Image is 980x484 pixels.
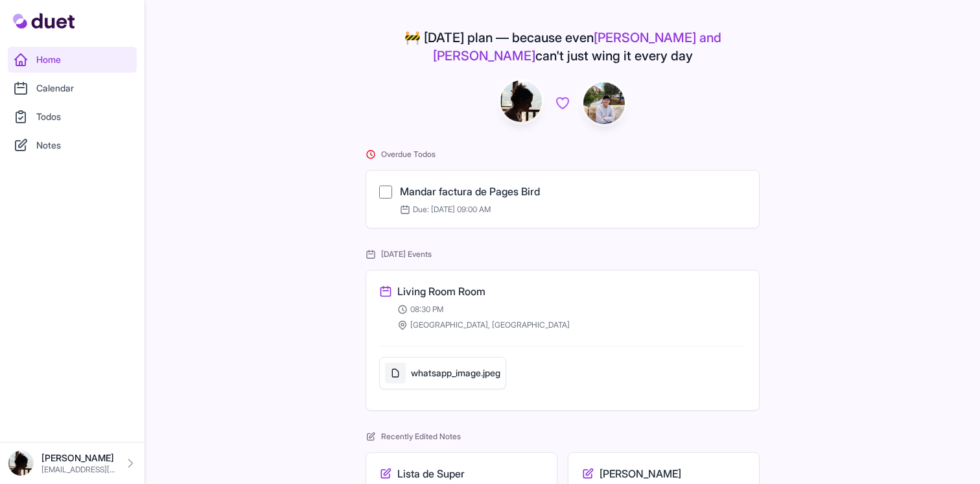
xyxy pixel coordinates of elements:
img: DSC08649_Original.jpeg [500,80,542,122]
a: [PERSON_NAME] [EMAIL_ADDRESS][DOMAIN_NAME] [8,450,137,476]
span: [GEOGRAPHIC_DATA], [GEOGRAPHIC_DATA] [410,320,570,330]
a: Todos [8,104,137,130]
h2: [DATE] Events [366,249,760,260]
h5: whatsapp_image.jpeg [411,367,500,380]
p: [PERSON_NAME] [41,452,116,465]
h4: 🚧 [DATE] plan — because even can't just wing it every day [366,29,760,65]
h3: Living Room Room [397,284,485,299]
h2: Recently Edited Notes [366,431,760,442]
a: Home [8,47,137,73]
p: [EMAIL_ADDRESS][DOMAIN_NAME] [41,465,116,475]
span: 08:30 PM [410,304,443,315]
a: Living Room Room 08:30 PM [GEOGRAPHIC_DATA], [GEOGRAPHIC_DATA] [379,284,746,330]
a: Calendar [8,75,137,101]
h3: [PERSON_NAME] [600,466,681,481]
h2: Overdue Todos [366,149,760,160]
a: Notes [8,132,137,158]
span: Due: [DATE] 09:00 AM [400,204,491,215]
a: Mandar factura de Pages Bird [400,185,540,198]
a: whatsapp_image.jpeg [379,357,506,397]
img: DSC08649_Original.jpeg [8,450,34,476]
img: IMG_0278.jpeg [583,82,625,124]
h3: Lista de Super [397,466,465,481]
